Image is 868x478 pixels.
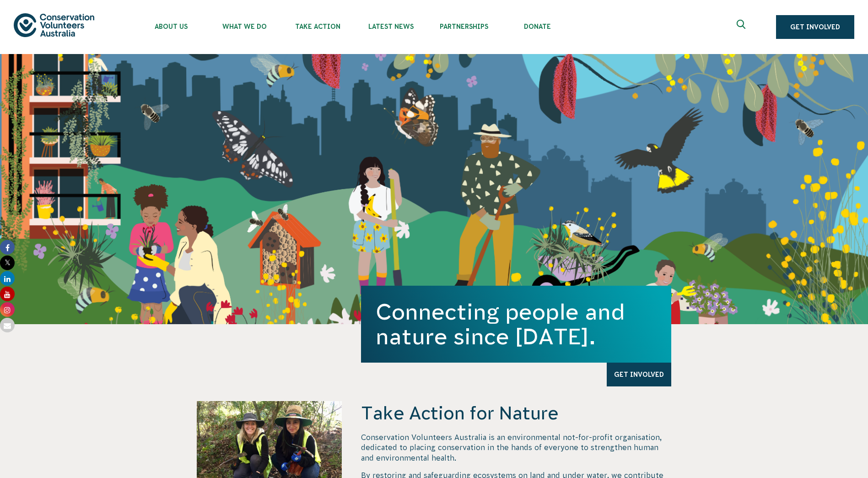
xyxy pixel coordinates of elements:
[427,23,501,30] span: Partnerships
[208,23,281,30] span: What We Do
[776,15,854,39] a: Get Involved
[135,23,208,30] span: About Us
[281,23,354,30] span: Take Action
[354,23,427,30] span: Latest News
[501,23,574,30] span: Donate
[737,20,748,34] span: Expand search box
[731,16,753,38] button: Expand search box Close search box
[376,299,657,349] h1: Connecting people and nature since [DATE].
[361,432,671,463] p: Conservation Volunteers Australia is an environmental not-for-profit organisation, dedicated to p...
[14,13,94,37] img: logo.svg
[361,401,671,425] h4: Take Action for Nature
[607,363,671,386] a: Get Involved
